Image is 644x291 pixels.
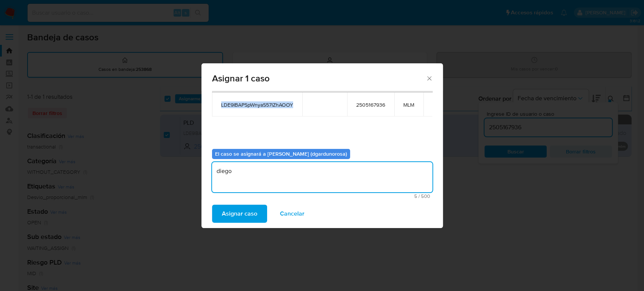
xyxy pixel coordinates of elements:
[214,194,430,199] span: Máximo 500 caracteres
[221,101,293,108] span: LDE9IBAPSpWnyaS57lZhAOOY
[426,75,432,81] button: Cerrar ventana
[201,63,443,228] div: assign-modal
[403,101,414,108] span: MLM
[356,101,385,108] span: 2505167936
[270,205,314,223] button: Cancelar
[212,205,267,223] button: Asignar caso
[222,205,257,222] span: Asignar caso
[212,74,426,83] span: Asignar 1 caso
[212,162,432,192] textarea: diego
[215,150,347,158] b: El caso se asignará a [PERSON_NAME] (dgardunorosa)
[280,205,304,222] span: Cancelar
